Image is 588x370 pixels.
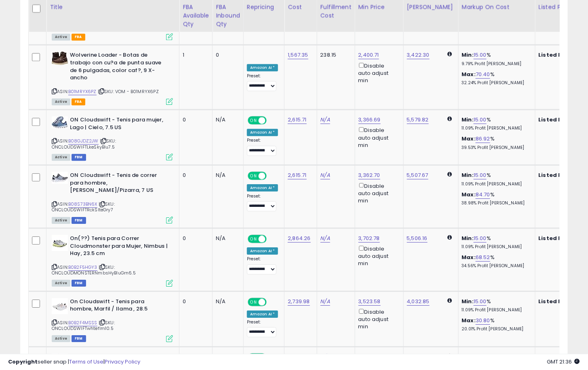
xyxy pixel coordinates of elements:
b: Max: [462,191,476,198]
div: Fulfillment Cost [320,3,352,20]
span: All listings currently available for purchase on Amazon [52,280,70,287]
b: On(??) Tenis para Correr Cloudmonster para Mujer, Nimbus | Hay, 23.5 cm [70,235,168,259]
a: B0B2F5HGY3 [68,264,97,271]
span: FBM [72,280,86,287]
span: ON [249,172,259,179]
a: 4,032.85 [407,298,430,306]
span: All listings currently available for purchase on Amazon [52,154,70,161]
b: On Cloudswift - Tenis para hombre, Marfil / llama , 28.5 [70,298,168,315]
span: FBM [72,217,86,224]
span: All listings currently available for purchase on Amazon [52,34,70,40]
b: ON Cloudswift - Tenis para mujer, Lago | Cielo, 7.5 US [70,116,168,133]
div: Amazon AI * [247,129,278,136]
a: B01MRYX6PZ [68,88,97,95]
a: B08GJDZ2JW [68,138,99,145]
b: Min: [462,116,474,123]
div: % [462,317,529,332]
a: 3,702.78 [358,234,380,242]
div: % [462,172,529,187]
a: 3,362.70 [358,171,380,179]
div: ASIN: [52,298,173,341]
p: 11.09% Profit [PERSON_NAME] [462,244,529,250]
b: Wolverine Loader - Botas de trabajo con cu?a de punta suave de 6 pulgadas, color caf?, 9 X-ancho [70,51,168,83]
a: N/A [320,171,330,179]
div: % [462,254,529,269]
span: FBA [72,98,85,105]
p: 39.53% Profit [PERSON_NAME] [462,145,529,151]
span: ON [249,298,259,305]
p: 11.09% Profit [PERSON_NAME] [462,125,529,131]
a: 5,507.67 [407,171,428,179]
a: N/A [320,298,330,306]
div: [PERSON_NAME] [407,3,455,11]
b: Listed Price: [539,51,575,59]
p: 11.09% Profit [PERSON_NAME] [462,181,529,187]
span: All listings currently available for purchase on Amazon [52,98,70,105]
div: N/A [216,298,237,305]
div: seller snap | | [8,358,140,366]
div: N/A [216,116,237,123]
a: Privacy Policy [105,358,140,366]
strong: Copyright [8,358,38,366]
div: Preset: [247,256,278,274]
span: ON [249,117,259,124]
p: 20.01% Profit [PERSON_NAME] [462,326,529,332]
div: Preset: [247,138,278,156]
div: Disable auto adjust min [358,125,397,149]
div: FBA Available Qty [183,3,209,28]
a: 5,506.16 [407,234,428,242]
span: OFF [266,298,278,305]
div: Amazon AI * [247,310,278,318]
b: Min: [462,51,474,59]
div: ASIN: [52,51,173,104]
div: % [462,298,529,313]
a: 3,366.69 [358,116,381,124]
b: Max: [462,317,476,324]
div: Markup on Cost [462,3,532,11]
div: ASIN: [52,116,173,159]
div: 0 [183,235,206,242]
span: OFF [266,172,278,179]
b: Max: [462,253,476,261]
img: 51FG535WSPL._SL40_.jpg [52,51,68,65]
div: % [462,116,529,131]
a: B0B2F4MSSS [68,319,97,326]
a: 2,400.71 [358,51,379,59]
a: 2,615.71 [288,116,306,124]
a: Terms of Use [69,358,103,366]
span: FBA [72,34,85,40]
div: 1 [183,51,206,59]
a: 15.00 [474,51,487,59]
span: OFF [266,236,278,242]
b: ON Cloudswift - Tenis de correr para hombre, [PERSON_NAME]/Pizarra, 7 US [70,172,168,196]
b: Max: [462,70,476,78]
a: 68.52 [476,253,490,262]
a: 1,567.35 [288,51,308,59]
div: N/A [216,235,237,242]
span: | SKU: VOM - B01MRYX6PZ [98,88,159,95]
a: N/A [320,234,330,242]
a: 30.80 [476,317,490,325]
div: Disable auto adjust min [358,244,397,268]
a: B08S73BN6X [68,201,97,208]
div: ASIN: [52,235,173,286]
p: 32.24% Profit [PERSON_NAME] [462,80,529,86]
div: 0 [216,51,237,59]
a: 3,523.58 [358,298,381,306]
span: FBM [72,154,86,161]
b: Min: [462,171,474,179]
a: 5,579.82 [407,116,429,124]
div: Amazon AI * [247,247,278,255]
a: 15.00 [474,116,487,124]
a: N/A [320,116,330,124]
a: 2,864.26 [288,234,310,242]
div: 238.15 [320,51,349,59]
a: 86.92 [476,135,490,143]
img: 41lzFWOkzjL._SL40_.jpg [52,235,68,251]
b: Listed Price: [539,234,575,242]
div: Preset: [247,319,278,338]
div: Repricing [247,3,281,11]
div: % [462,235,529,250]
a: 15.00 [474,298,487,306]
p: 9.79% Profit [PERSON_NAME] [462,61,529,67]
